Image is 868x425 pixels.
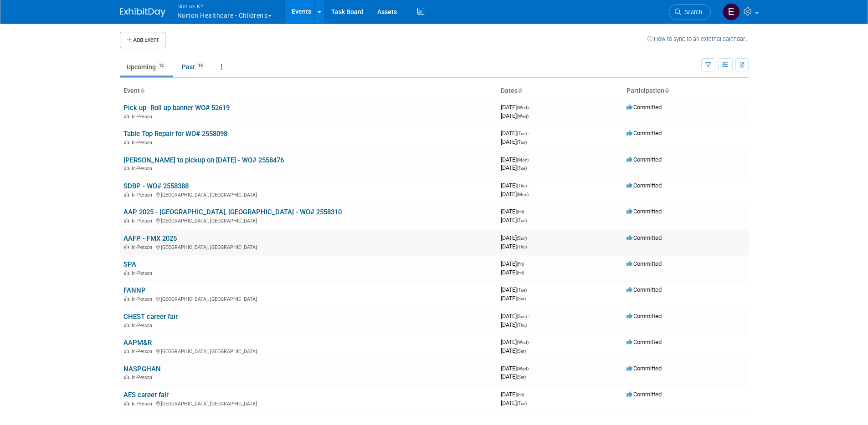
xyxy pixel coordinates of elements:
[132,192,155,198] span: In-Person
[195,62,205,69] span: 19
[681,9,702,15] span: Search
[123,295,493,302] div: [GEOGRAPHIC_DATA], [GEOGRAPHIC_DATA]
[627,260,662,267] span: Committed
[627,365,662,372] span: Committed
[525,260,527,267] span: -
[530,156,531,163] span: -
[501,391,527,398] span: [DATE]
[627,156,662,163] span: Committed
[627,313,662,319] span: Committed
[501,130,529,137] span: [DATE]
[120,58,173,76] a: Upcoming12
[530,104,531,111] span: -
[123,286,146,294] a: FANNP
[501,365,531,372] span: [DATE]
[517,374,526,379] span: (Sat)
[517,401,527,406] span: (Tue)
[623,83,749,99] th: Participation
[132,218,155,224] span: In-Person
[501,182,529,189] span: [DATE]
[627,286,662,293] span: Committed
[120,83,497,99] th: Event
[132,401,155,407] span: In-Person
[501,104,531,111] span: [DATE]
[517,392,524,397] span: (Fri)
[647,35,749,42] a: How to sync to an external calendar...
[627,104,662,111] span: Committed
[528,286,529,293] span: -
[177,1,272,11] span: Nimlok KY
[124,244,129,249] img: In-Person Event
[123,400,493,407] div: [GEOGRAPHIC_DATA], [GEOGRAPHIC_DATA]
[124,323,129,327] img: In-Person Event
[124,349,129,353] img: In-Person Event
[501,269,524,276] span: [DATE]
[517,340,529,345] span: (Wed)
[517,114,529,119] span: (Wed)
[627,208,662,215] span: Committed
[132,140,155,146] span: In-Person
[497,83,623,99] th: Dates
[517,105,529,110] span: (Wed)
[123,243,493,250] div: [GEOGRAPHIC_DATA], [GEOGRAPHIC_DATA]
[517,262,524,267] span: (Fri)
[501,138,527,145] span: [DATE]
[501,400,527,406] span: [DATE]
[517,296,526,301] span: (Sat)
[517,140,527,145] span: (Tue)
[175,58,212,76] a: Past19
[132,296,155,302] span: In-Person
[123,339,152,347] a: AAPM&R
[123,234,177,243] a: AAFP - FMX 2025
[123,130,227,138] a: Table Top Repair for WO# 2558098
[627,234,662,241] span: Committed
[124,296,129,301] img: In-Person Event
[501,112,529,119] span: [DATE]
[517,192,529,197] span: (Mon)
[123,191,493,198] div: [GEOGRAPHIC_DATA], [GEOGRAPHIC_DATA]
[132,270,155,276] span: In-Person
[501,217,527,223] span: [DATE]
[664,87,669,94] a: Sort by Participation Type
[517,323,527,328] span: (Thu)
[501,156,531,163] span: [DATE]
[528,182,529,189] span: -
[501,164,527,171] span: [DATE]
[501,295,526,302] span: [DATE]
[627,130,662,137] span: Committed
[123,260,136,268] a: SPA
[120,32,165,48] button: Add Event
[517,314,527,319] span: (Sun)
[124,374,129,379] img: In-Person Event
[124,114,129,118] img: In-Person Event
[124,218,129,223] img: In-Person Event
[528,130,529,137] span: -
[124,140,129,144] img: In-Person Event
[501,234,529,241] span: [DATE]
[517,131,527,136] span: (Tue)
[517,166,527,171] span: (Tue)
[517,236,527,241] span: (Sun)
[525,208,527,215] span: -
[124,270,129,275] img: In-Person Event
[627,182,662,189] span: Committed
[517,183,527,188] span: (Thu)
[123,217,493,224] div: [GEOGRAPHIC_DATA], [GEOGRAPHIC_DATA]
[123,391,169,399] a: AES career fair
[501,260,527,267] span: [DATE]
[501,321,527,328] span: [DATE]
[123,208,342,216] a: AAP 2025 - [GEOGRAPHIC_DATA], [GEOGRAPHIC_DATA] - WO# 2558310
[528,234,529,241] span: -
[501,313,529,319] span: [DATE]
[517,270,524,275] span: (Fri)
[132,323,155,329] span: In-Person
[517,157,529,162] span: (Mon)
[132,349,155,354] span: In-Person
[501,191,529,197] span: [DATE]
[627,391,662,398] span: Committed
[156,62,166,69] span: 12
[501,339,531,345] span: [DATE]
[517,244,527,249] span: (Thu)
[501,243,527,250] span: [DATE]
[517,209,524,214] span: (Fri)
